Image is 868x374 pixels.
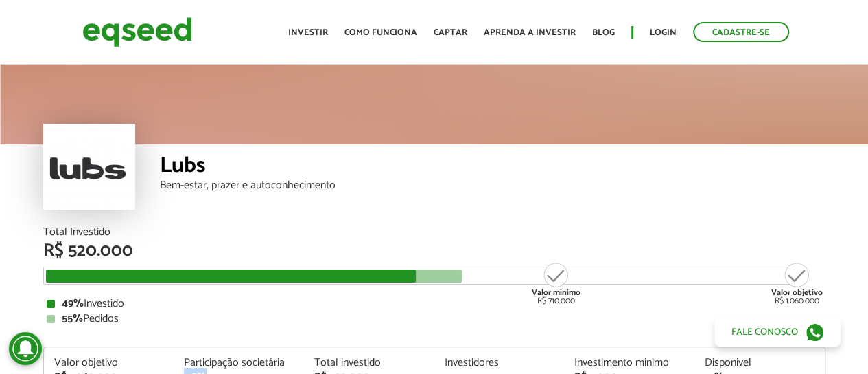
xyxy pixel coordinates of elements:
div: R$ 520.000 [43,242,825,260]
div: Pedidos [47,313,822,324]
a: Investir [288,28,328,37]
a: Aprenda a investir [484,28,576,37]
strong: Valor mínimo [532,286,580,299]
div: R$ 1.060.000 [771,261,823,305]
a: Blog [592,28,615,37]
div: Investimento mínimo [574,357,684,368]
div: Disponível [705,357,814,368]
strong: 55% [62,309,83,328]
a: Fale conosco [714,318,841,346]
div: Investido [47,298,822,309]
div: Participação societária [184,357,294,368]
a: Captar [434,28,467,37]
div: Bem-estar, prazer e autoconhecimento [160,180,825,191]
strong: Valor objetivo [771,286,823,299]
strong: 49% [62,294,84,313]
a: Cadastre-se [693,22,789,42]
img: EqSeed [82,14,192,50]
div: Total investido [314,357,424,368]
div: Valor objetivo [54,357,164,368]
a: Login [650,28,677,37]
div: R$ 710.000 [530,261,582,305]
div: Total Investido [43,227,825,238]
a: Como funciona [344,28,417,37]
div: Investidores [444,357,554,368]
div: Lubs [160,155,825,180]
